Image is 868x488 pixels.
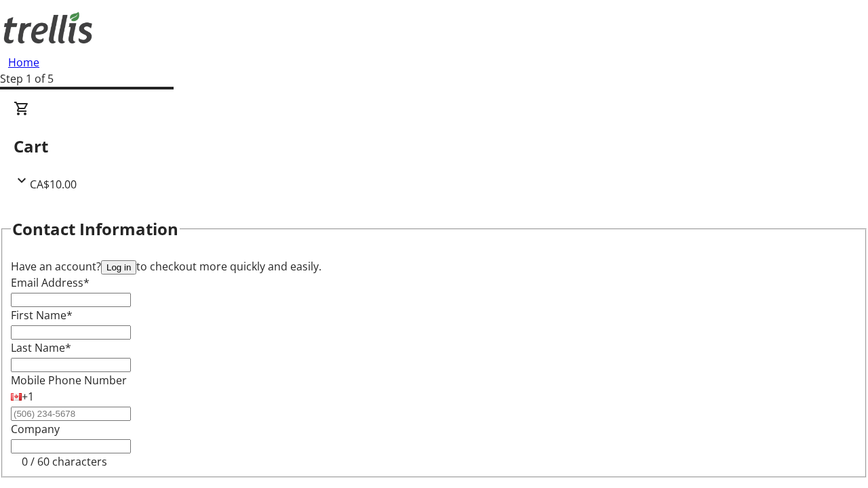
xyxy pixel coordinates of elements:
h2: Cart [14,134,854,159]
div: Have an account? to checkout more quickly and easily. [11,258,857,274]
span: CA$10.00 [30,177,77,192]
label: Last Name* [11,340,71,355]
h2: Contact Information [12,217,178,241]
tr-character-limit: 0 / 60 characters [22,454,107,469]
button: Log in [101,260,136,274]
div: CartCA$10.00 [14,100,854,192]
label: Mobile Phone Number [11,373,127,388]
input: (506) 234-5678 [11,407,131,421]
label: Email Address* [11,275,90,290]
label: Company [11,422,60,436]
label: First Name* [11,308,73,323]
